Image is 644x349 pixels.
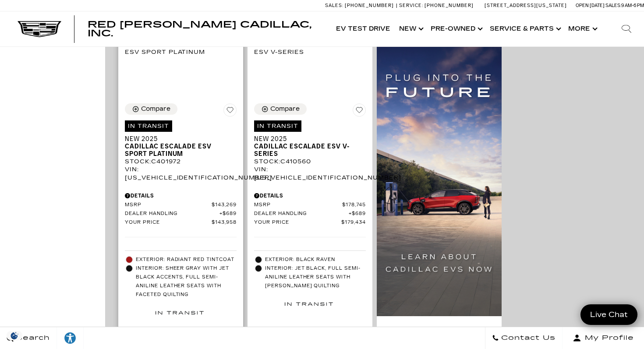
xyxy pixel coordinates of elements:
span: Interior: Sheer Gray with Jet Black accents, Full semi-aniline leather seats with faceted quilting [136,264,237,299]
span: Sales: [325,3,343,8]
span: Open [DATE] [576,3,605,8]
section: Click to Open Cookie Consent Modal [4,331,25,340]
span: Search [14,332,50,344]
span: $689 [349,211,366,217]
span: In Transit [125,120,172,132]
img: Opt-Out Icon [4,331,25,340]
span: Contact Us [499,332,556,344]
div: Search [609,11,644,46]
span: MSRP [125,202,212,208]
span: $143,269 [212,202,237,208]
span: Cadillac Escalade ESV Sport Platinum [125,143,230,158]
a: Explore your accessibility options [57,327,84,349]
div: Pricing Details - New 2025 Cadillac Escalade ESV Sport Platinum [125,192,237,200]
a: [STREET_ADDRESS][US_STATE] [485,3,567,8]
img: Cadillac Dark Logo with Cadillac White Text [18,21,61,37]
button: Compare Vehicle [254,103,307,115]
a: New [395,11,426,46]
div: Stock : C410560 [254,158,366,166]
span: Exterior: Black Raven [265,255,366,264]
span: Dealer Handling [125,211,219,217]
a: In TransitNew 2025Cadillac Escalade ESV V-Series [254,120,366,158]
div: Explore your accessibility options [57,331,83,345]
span: $143,958 [212,219,237,226]
a: Pre-Owned [426,11,485,46]
span: Cadillac Escalade ESV V-Series [254,143,359,158]
span: Service: [399,3,423,8]
div: Compare [141,105,170,113]
div: VIN: [US_VEHICLE_IDENTIFICATION_NUMBER] [125,166,237,181]
span: Exterior: Radiant Red Tintcoat [136,255,237,264]
span: In Transit [254,120,301,132]
a: Dealer Handling $689 [254,211,366,217]
span: Sales: [605,3,621,8]
a: Sales: [PHONE_NUMBER] [325,3,396,8]
span: [PHONE_NUMBER] [345,3,394,8]
a: Contact Us [485,327,563,349]
a: MSRP $178,745 [254,202,366,208]
button: Compare Vehicle [125,103,177,115]
span: Interior: Jet Black, Full semi-aniline leather seats with [PERSON_NAME] quilting [265,264,366,290]
a: Service: [PHONE_NUMBER] [396,3,476,8]
span: Dealer Handling [254,211,349,217]
div: Stock : C401972 [125,158,237,166]
button: Save Vehicle [223,103,237,120]
a: Your Price $143,958 [125,219,237,226]
span: Live Chat [586,310,632,320]
a: Red [PERSON_NAME] Cadillac, Inc. [88,20,323,38]
img: In Transit Badge [156,301,204,324]
img: 2025 Cadillac Escalade ESV Sport Platinum [125,38,237,57]
a: EV Test Drive [332,11,395,46]
a: Service & Parts [485,11,564,46]
span: $179,434 [341,219,366,226]
span: [PHONE_NUMBER] [425,3,474,8]
a: Your Price $179,434 [254,219,366,226]
span: MSRP [254,202,342,208]
span: 9 AM-6 PM [621,3,644,8]
span: New 2025 [125,135,230,143]
span: $689 [219,211,237,217]
a: In TransitNew 2025Cadillac Escalade ESV Sport Platinum [125,120,237,158]
a: MSRP $143,269 [125,202,237,208]
img: 2025 Cadillac Escalade ESV V-Series [254,38,366,57]
img: In Transit Badge [285,293,333,316]
div: Compare [270,105,300,113]
div: VIN: [US_VEHICLE_IDENTIFICATION_NUMBER] [254,166,366,181]
span: New 2025 [254,135,359,143]
span: Red [PERSON_NAME] Cadillac, Inc. [88,19,311,39]
span: Your Price [125,219,212,226]
span: My Profile [581,332,634,344]
span: Your Price [254,219,341,226]
button: More [564,11,600,46]
button: Open user profile menu [563,327,644,349]
div: Pricing Details - New 2025 Cadillac Escalade ESV V-Series [254,192,366,200]
a: Live Chat [580,304,637,325]
span: $178,745 [342,202,366,208]
button: Save Vehicle [353,103,366,120]
a: Dealer Handling $689 [125,211,237,217]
